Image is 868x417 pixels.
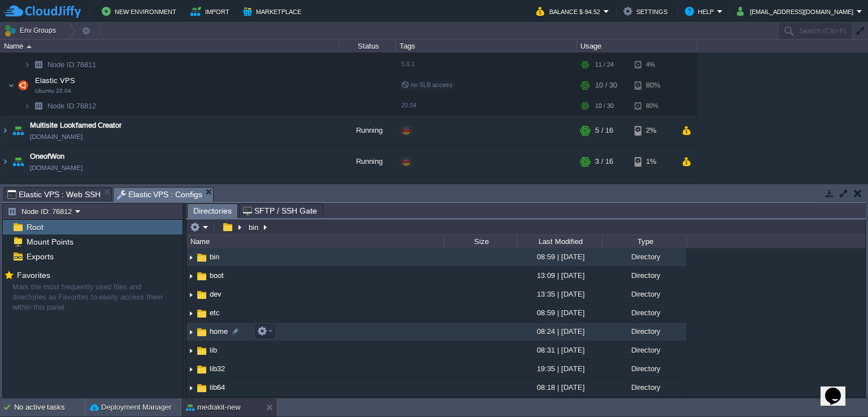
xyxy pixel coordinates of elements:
span: Node ID: [47,60,76,69]
img: AMDAwAAAACH5BAEAAAAALAAAAAABAAEAAAICRAEAOw== [27,45,32,48]
img: AMDAwAAAACH5BAEAAAAALAAAAAABAAEAAAICRAEAOw== [186,360,196,378]
div: 08:18 | [DATE] [517,379,602,396]
button: New Environment [102,5,180,18]
img: AMDAwAAAACH5BAEAAAAALAAAAAABAAEAAAICRAEAOw== [24,56,31,73]
div: Directory [602,341,687,359]
img: AMDAwAAAACH5BAEAAAAALAAAAAABAAEAAAICRAEAOw== [186,323,196,341]
div: Tags [397,40,576,53]
img: AMDAwAAAACH5BAEAAAAALAAAAAABAAEAAAICRAEAOw== [196,307,208,320]
img: CloudJiffy [4,5,81,19]
span: 76811 [46,60,98,69]
button: bin [247,222,261,232]
div: 2% [635,115,671,146]
img: AMDAwAAAACH5BAEAAAAALAAAAAABAAEAAAICRAEAOw== [196,363,208,376]
div: 2 / 18 [595,177,613,208]
a: boot [208,271,225,280]
img: AMDAwAAAACH5BAEAAAAALAAAAAABAAEAAAICRAEAOw== [31,56,46,73]
div: Usage [578,40,697,53]
img: AMDAwAAAACH5BAEAAAAALAAAAAABAAEAAAICRAEAOw== [186,342,196,359]
div: Mark the most frequently used files and directories as Favorites to easily access them within thi... [3,275,183,320]
img: AMDAwAAAACH5BAEAAAAALAAAAAABAAEAAAICRAEAOw== [186,286,196,303]
span: Node ID: [47,102,76,110]
div: 80% [635,97,671,115]
img: AMDAwAAAACH5BAEAAAAALAAAAAABAAEAAAICRAEAOw== [1,146,10,177]
a: Mount Points [24,237,75,247]
button: Settings [623,5,671,18]
button: mediakit-new [186,402,241,413]
span: 5.0.1 [401,60,415,67]
span: SFTP / SSH Gate [243,204,317,218]
img: AMDAwAAAACH5BAEAAAAALAAAAAABAAEAAAICRAEAOw== [196,251,208,264]
div: Last Modified [518,235,602,248]
button: Balance $-94.52 [536,5,604,18]
div: Running [340,177,396,208]
a: etc [208,308,222,318]
a: lib32 [208,364,227,373]
a: [DOMAIN_NAME] [30,162,83,173]
a: dev [208,289,223,299]
button: Import [190,5,233,18]
div: 11 / 24 [595,56,614,73]
a: home [208,327,229,336]
div: Directory [602,323,687,340]
img: AMDAwAAAACH5BAEAAAAALAAAAAABAAEAAAICRAEAOw== [186,267,196,285]
a: Root [24,222,45,232]
span: 76812 [46,101,98,111]
button: Env Groups [4,23,60,38]
img: AMDAwAAAACH5BAEAAAAALAAAAAABAAEAAAICRAEAOw== [196,382,208,394]
span: Elastic VPS : Configs [117,188,203,202]
button: Help [685,5,717,18]
div: 08:24 | [DATE] [517,323,602,340]
div: 19:35 | [DATE] [517,360,602,377]
div: 4% [635,56,671,73]
div: 3 / 16 [595,146,613,177]
div: Running [340,115,396,146]
div: 80% [635,74,671,97]
img: AMDAwAAAACH5BAEAAAAALAAAAAABAAEAAAICRAEAOw== [196,270,208,283]
div: 08:59 | [DATE] [517,304,602,322]
div: Directory [602,304,687,322]
a: lib64 [208,383,227,392]
a: Node ID:76811 [46,60,98,69]
div: No active tasks [14,398,85,416]
span: [PERSON_NAME] [PERSON_NAME] [30,182,154,193]
div: Directory [602,248,687,266]
a: bin [208,252,221,262]
div: Size [445,235,517,248]
div: 08:31 | [DATE] [517,341,602,359]
button: Deployment Manager [90,402,171,413]
img: AMDAwAAAACH5BAEAAAAALAAAAAABAAEAAAICRAEAOw== [1,177,10,208]
img: AMDAwAAAACH5BAEAAAAALAAAAAABAAEAAAICRAEAOw== [186,249,196,266]
div: Directory [602,267,687,284]
div: 08:59 | [DATE] [517,248,602,266]
div: 13:09 | [DATE] [517,267,602,284]
button: Node ID: 76812 [7,206,75,216]
button: Marketplace [243,5,305,18]
iframe: chat widget [821,372,857,406]
div: 10 / 30 [595,97,614,115]
div: 5 / 16 [595,115,613,146]
div: Status [340,40,396,53]
img: AMDAwAAAACH5BAEAAAAALAAAAAABAAEAAAICRAEAOw== [196,289,208,301]
img: AMDAwAAAACH5BAEAAAAALAAAAAABAAEAAAICRAEAOw== [10,115,26,146]
img: AMDAwAAAACH5BAEAAAAALAAAAAABAAEAAAICRAEAOw== [10,177,26,208]
a: Multisite Lookfamed Creator [30,120,121,131]
div: Running [340,146,396,177]
img: AMDAwAAAACH5BAEAAAAALAAAAAABAAEAAAICRAEAOw== [196,345,208,357]
div: 10 / 30 [595,74,617,97]
img: AMDAwAAAACH5BAEAAAAALAAAAAABAAEAAAICRAEAOw== [24,97,31,115]
img: AMDAwAAAACH5BAEAAAAALAAAAAABAAEAAAICRAEAOw== [196,326,208,338]
div: Type [603,235,687,248]
a: Exports [24,251,55,262]
a: lib [208,345,219,355]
